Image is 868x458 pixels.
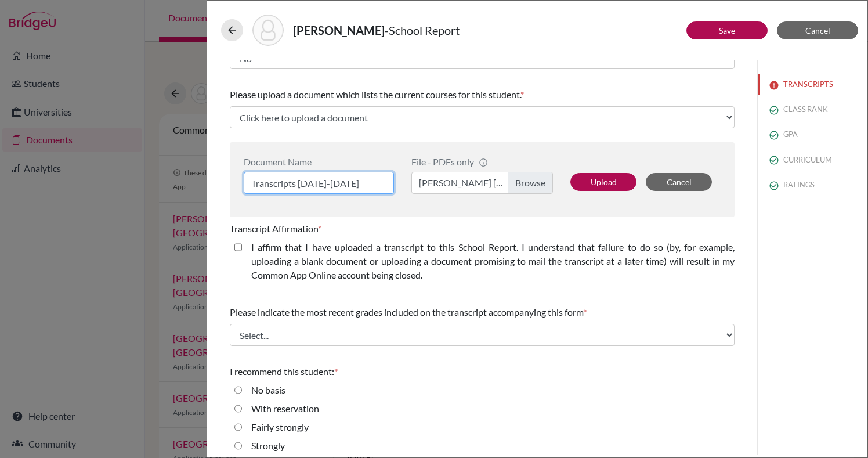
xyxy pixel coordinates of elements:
[758,99,867,120] button: CLASS RANK
[758,150,867,170] button: CURRICULUM
[230,89,520,100] span: Please upload a document which lists the current courses for this student.
[769,81,779,90] img: error-544570611efd0a2d1de9.svg
[758,175,867,195] button: RATINGS
[251,240,735,282] label: I affirm that I have uploaded a transcript to this School Report. I understand that failure to do...
[570,173,636,191] button: Upload
[411,172,553,194] label: [PERSON_NAME] [DATE]-[DATE].pdf
[251,420,309,434] label: Fairly strongly
[411,156,553,167] div: File - PDFs only
[385,23,460,37] span: - School Report
[251,383,285,397] label: No basis
[251,439,285,453] label: Strongly
[230,366,334,377] span: I recommend this student:
[769,131,779,140] img: check_circle_outline-e4d4ac0f8e9136db5ab2.svg
[646,173,712,191] button: Cancel
[758,124,867,145] button: GPA
[230,223,318,234] span: Transcript Affirmation
[769,181,779,190] img: check_circle_outline-e4d4ac0f8e9136db5ab2.svg
[758,74,867,95] button: TRANSCRIPTS
[293,23,385,37] strong: [PERSON_NAME]
[244,156,394,167] div: Document Name
[479,158,488,167] span: info
[230,306,583,318] span: Please indicate the most recent grades included on the transcript accompanying this form
[769,106,779,115] img: check_circle_outline-e4d4ac0f8e9136db5ab2.svg
[769,156,779,165] img: check_circle_outline-e4d4ac0f8e9136db5ab2.svg
[251,402,319,416] label: With reservation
